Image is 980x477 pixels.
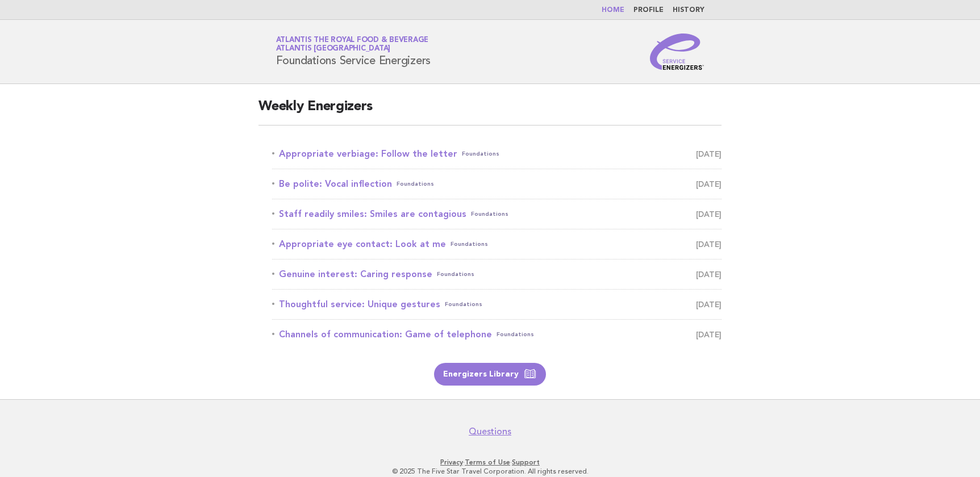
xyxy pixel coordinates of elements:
[276,36,429,52] a: Atlantis the Royal Food & BeverageAtlantis [GEOGRAPHIC_DATA]
[276,37,431,66] h1: Foundations Service Energizers
[696,176,722,192] span: [DATE]
[437,266,474,282] span: Foundations
[650,34,704,70] img: Service Energizers
[696,146,722,162] span: [DATE]
[465,458,510,466] a: Terms of Use
[272,296,722,312] a: Thoughtful service: Unique gesturesFoundations [DATE]
[272,146,722,162] a: Appropriate verbiage: Follow the letterFoundations [DATE]
[696,236,722,252] span: [DATE]
[272,236,722,252] a: Appropriate eye contact: Look at meFoundations [DATE]
[696,296,722,312] span: [DATE]
[497,327,534,342] span: Foundations
[143,467,838,476] p: © 2025 The Five Star Travel Corporation. All rights reserved.
[696,266,722,282] span: [DATE]
[272,176,722,192] a: Be polite: Vocal inflectionFoundations [DATE]
[451,236,488,252] span: Foundations
[434,363,546,386] a: Energizers Library
[272,206,722,222] a: Staff readily smiles: Smiles are contagiousFoundations [DATE]
[276,45,391,53] span: Atlantis [GEOGRAPHIC_DATA]
[673,7,704,14] a: History
[471,206,508,222] span: Foundations
[272,327,722,342] a: Channels of communication: Game of telephoneFoundations [DATE]
[633,7,664,14] a: Profile
[696,206,722,222] span: [DATE]
[143,458,838,467] p: · ·
[272,266,722,282] a: Genuine interest: Caring responseFoundations [DATE]
[445,296,482,312] span: Foundations
[397,176,434,192] span: Foundations
[602,7,624,14] a: Home
[512,458,540,466] a: Support
[696,327,722,342] span: [DATE]
[258,98,722,125] h2: Weekly Energizers
[469,426,511,437] a: Questions
[440,458,463,466] a: Privacy
[462,146,499,162] span: Foundations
